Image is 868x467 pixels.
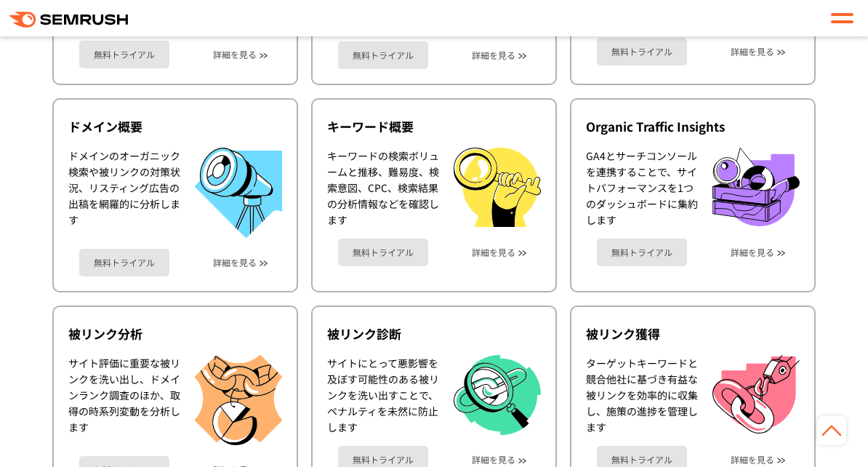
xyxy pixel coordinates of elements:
[213,49,257,60] a: 詳細を見る
[597,38,687,65] a: 無料トライアル
[586,148,698,228] div: GA4とサーチコンソールを連携することで、サイトパフォーマンスを1つのダッシュボードに集約します
[327,148,439,228] div: キーワードの検索ボリュームと推移、難易度、検索意図、CPC、検索結果の分析情報などを確認します
[472,247,515,258] a: 詳細を見る
[586,118,800,135] div: Organic Traffic Insights
[68,148,180,238] div: ドメインのオーガニック検索や被リンクの対策状況、リスティング広告の出稿を網羅的に分析します
[454,148,541,227] img: キーワード概要
[454,355,541,436] img: 被リンク診断
[327,355,439,436] div: サイトにとって悪影響を及ぼす可能性のある被リンクを洗い出すことで、ペナルティを未然に防止します
[586,325,800,343] div: 被リンク獲得
[213,258,257,268] a: 詳細を見る
[597,239,687,266] a: 無料トライアル
[68,355,180,445] div: サイト評価に重要な被リンクを洗い出し、ドメインランク調査のほか、取得の時系列変動を分析します
[327,118,541,135] div: キーワード概要
[338,239,428,266] a: 無料トライアル
[338,41,428,69] a: 無料トライアル
[586,355,698,435] div: ターゲットキーワードと競合他社に基づき有益な被リンクを効率的に収集し、施策の進捗を管理します
[472,50,515,60] a: 詳細を見る
[68,118,282,135] div: ドメイン概要
[195,355,282,445] img: 被リンク分析
[79,249,169,276] a: 無料トライアル
[68,325,282,343] div: 被リンク分析
[195,148,282,238] img: ドメイン概要
[327,325,541,343] div: 被リンク診断
[472,455,515,465] a: 詳細を見る
[731,47,774,57] a: 詳細を見る
[731,455,774,465] a: 詳細を見る
[712,355,800,434] img: 被リンク獲得
[712,148,800,226] img: Organic Traffic Insights
[79,41,169,68] a: 無料トライアル
[731,247,774,258] a: 詳細を見る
